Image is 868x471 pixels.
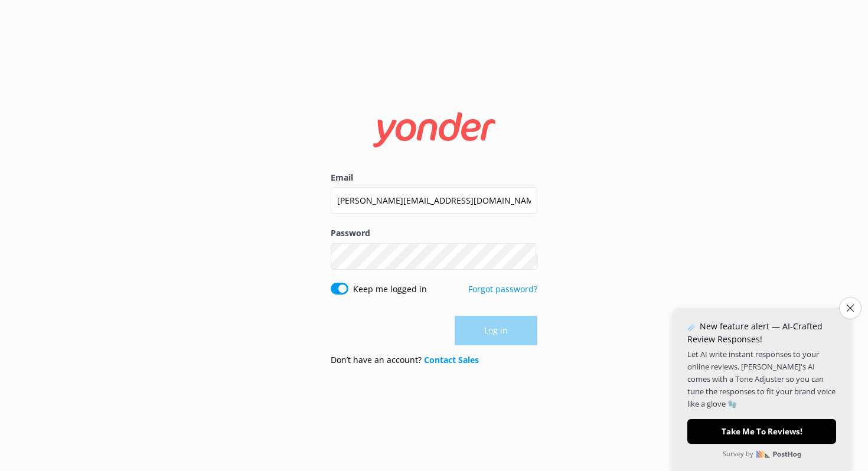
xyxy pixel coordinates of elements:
label: Email [331,171,537,184]
a: Forgot password? [468,283,537,295]
p: Don’t have an account? [331,354,479,367]
a: Contact Sales [424,354,479,365]
button: Show password [514,244,537,268]
input: user@emailaddress.com [331,187,537,214]
label: Password [331,227,537,240]
label: Keep me logged in [353,283,427,296]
